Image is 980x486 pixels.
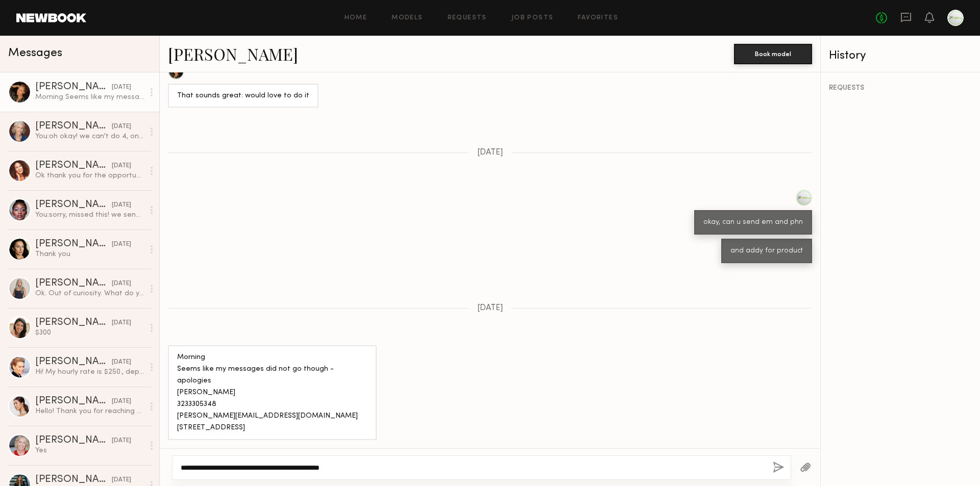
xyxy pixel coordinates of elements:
button: Book model [734,44,812,64]
div: [PERSON_NAME] [35,318,112,328]
div: okay, can u send em and phn [703,217,803,228]
div: [PERSON_NAME] [35,161,112,171]
div: You: oh okay! we can't do 4, only one! [35,132,144,141]
div: [DATE] [112,83,131,92]
div: Yes [35,446,144,455]
div: Hi! My hourly rate is $250., depending on the complexity and multiple types of content used, whic... [35,367,144,377]
a: Home [345,15,367,21]
div: $300 [35,328,144,338]
div: [PERSON_NAME] [35,396,112,406]
div: Morning Seems like my messages did not go though - apologies [PERSON_NAME] 3233305348 [PERSON_NAM... [35,92,144,102]
div: [DATE] [112,161,131,171]
div: [PERSON_NAME] [35,82,112,92]
div: Morning Seems like my messages did not go though - apologies [PERSON_NAME] 3233305348 [PERSON_NAM... [177,352,367,434]
div: [DATE] [112,279,131,289]
a: Book model [734,49,812,58]
span: Messages [8,47,62,59]
div: Thank you [35,249,144,259]
a: Job Posts [511,15,554,21]
div: [PERSON_NAME] [35,357,112,367]
span: [DATE] [477,304,503,313]
div: [PERSON_NAME] [35,475,112,485]
div: [DATE] [112,357,131,367]
a: [PERSON_NAME] [168,43,298,65]
a: Requests [448,15,487,21]
div: That sounds great: would love to do it [177,90,309,102]
a: Favorites [578,15,618,21]
div: [DATE] [112,475,131,485]
div: [DATE] [112,200,131,210]
div: Ok thank you for the opportunity. I would need to stick to my rate of $150 so I’d love to work wi... [35,171,144,181]
div: [DATE] [112,122,131,132]
a: Models [391,15,423,21]
div: [PERSON_NAME] [35,200,112,210]
div: Ok. Out of curiosity. What do you usually offer for your UGC ? [35,289,144,298]
div: [DATE] [112,436,131,446]
div: [PERSON_NAME] [35,436,112,446]
div: [DATE] [112,240,131,249]
span: [DATE] [477,148,503,157]
div: History [829,50,972,62]
div: [PERSON_NAME] [35,278,112,289]
div: [DATE] [112,397,131,406]
div: and addy for product [730,245,803,257]
div: You: sorry, missed this! we send you the product! [35,210,144,220]
div: [PERSON_NAME] [35,239,112,249]
div: Hello! Thank you for reaching out. I will attach my UGC rate card for you. If filming on set with... [35,406,144,416]
div: [DATE] [112,318,131,328]
div: [PERSON_NAME] [35,121,112,132]
div: REQUESTS [829,85,972,92]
